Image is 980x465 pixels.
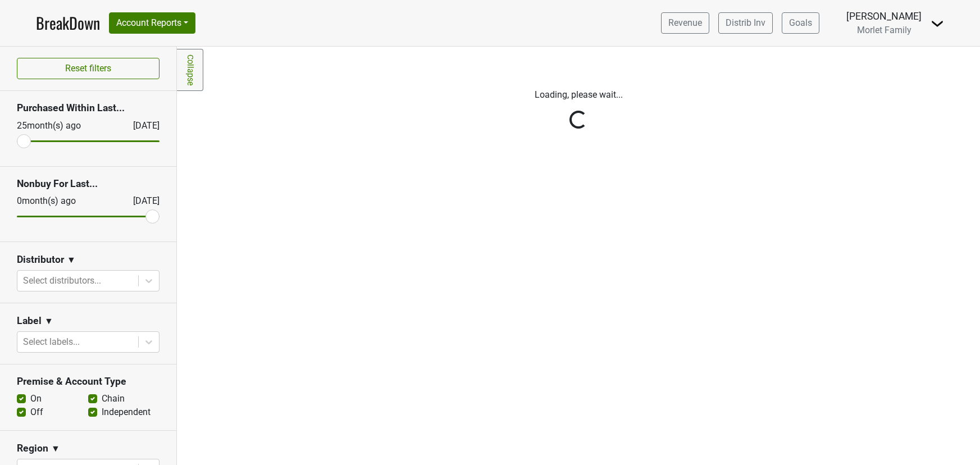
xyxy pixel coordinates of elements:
[931,17,944,30] img: Dropdown Menu
[718,12,773,34] a: Distrib Inv
[36,11,100,35] a: BreakDown
[267,88,890,102] p: Loading, please wait...
[109,12,195,34] button: Account Reports
[177,49,203,91] a: Collapse
[661,12,709,34] a: Revenue
[846,9,922,24] div: [PERSON_NAME]
[857,25,911,35] span: Morlet Family
[782,12,819,34] a: Goals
